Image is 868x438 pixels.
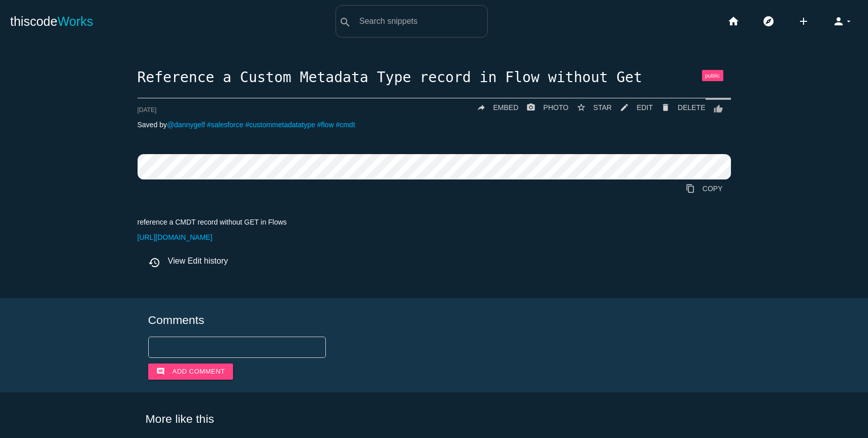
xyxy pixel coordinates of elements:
h1: Reference a Custom Metadata Type record in Flow without Get [138,70,731,86]
i: add [797,5,810,38]
span: EMBED [493,103,519,112]
i: home [727,5,740,38]
button: star_borderSTAR [569,98,612,117]
span: EDIT [637,103,653,112]
button: search [336,6,354,37]
p: reference a CMDT record without GET in Flows [138,218,731,226]
a: mode_editEDIT [612,98,653,117]
i: content_copy [686,179,695,198]
i: arrow_drop_down [845,5,853,38]
span: STAR [593,103,612,112]
a: #custommetadatatype [245,121,315,129]
span: DELETE [678,103,705,112]
a: @dannygelf [167,121,205,129]
h5: More like this [130,413,738,425]
i: mode_edit [620,98,629,117]
h6: View Edit history [148,257,731,266]
i: reply [477,98,486,117]
i: explore [762,5,775,38]
a: Copy to Clipboard [678,179,731,198]
i: delete [661,98,670,117]
h5: Comments [148,314,720,326]
button: commentAdd comment [148,363,233,380]
i: person [832,5,845,38]
input: Search snippets [354,11,487,32]
a: #salesforce [207,121,244,129]
i: history [148,257,160,269]
span: [DATE] [138,106,157,114]
i: search [339,6,351,39]
span: Works [57,14,93,28]
a: replyEMBED [469,98,519,117]
a: [URL][DOMAIN_NAME] [138,233,213,241]
i: star_border [577,98,586,117]
p: Saved by [138,121,731,129]
span: PHOTO [543,103,569,112]
i: photo_camera [526,98,536,117]
a: thiscodeWorks [10,5,93,38]
a: #flow [317,121,334,129]
a: photo_cameraPHOTO [518,98,569,117]
a: #cmdt [336,121,355,129]
i: comment [156,363,165,380]
a: Delete Post [653,98,705,117]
